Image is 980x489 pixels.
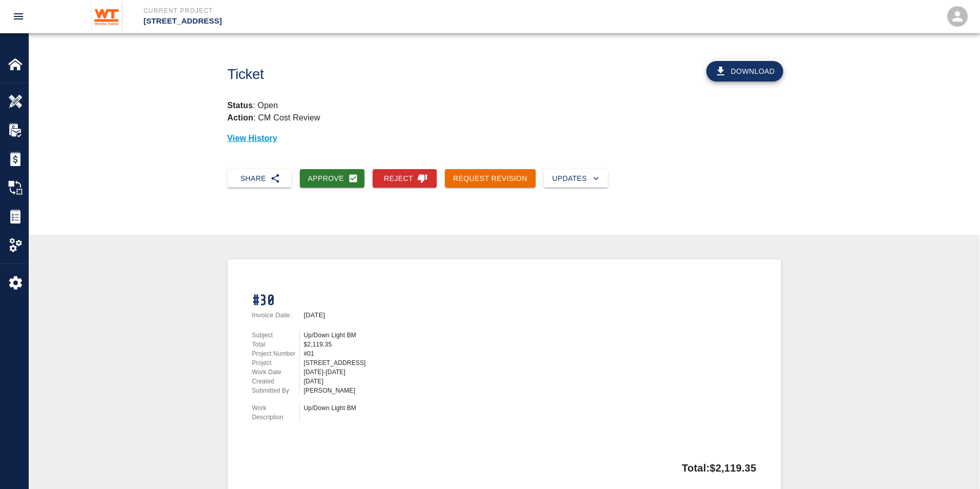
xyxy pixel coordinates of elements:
p: Total [252,340,299,349]
p: Project [252,358,299,368]
p: : CM Cost Review [228,113,320,122]
strong: Action [228,113,254,122]
div: Up/Down Light BM [304,403,584,413]
p: Submitted By [252,386,299,395]
p: Invoice Date: [252,312,300,318]
h1: Ticket [228,66,547,83]
p: Total: $2,119.35 [682,456,756,476]
p: Created [252,377,299,386]
p: Current Project [144,6,545,15]
button: Approve [300,169,365,188]
p: View History [228,132,781,145]
div: Up/Down Light BM [304,331,584,340]
strong: Status [228,101,253,110]
button: Updates [544,169,608,188]
button: open drawer [6,4,31,29]
img: Whiting-Turner [91,2,123,31]
p: [DATE] [304,312,325,318]
button: Download [706,61,783,81]
button: Request Revision [445,169,536,188]
div: [STREET_ADDRESS] [304,358,584,368]
p: Subject [252,331,299,340]
div: [PERSON_NAME] [304,386,584,395]
p: [STREET_ADDRESS] [144,15,545,27]
p: : Open [228,99,781,112]
button: Reject [373,169,437,188]
button: Share [228,169,292,188]
p: Work Description [252,403,299,422]
p: Project Number [252,349,299,358]
p: Work Date [252,368,299,377]
div: #01 [304,349,584,358]
div: $2,119.35 [304,340,584,349]
div: [DATE] [304,377,584,386]
div: [DATE]-[DATE] [304,368,584,377]
h1: #30 [252,292,584,309]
